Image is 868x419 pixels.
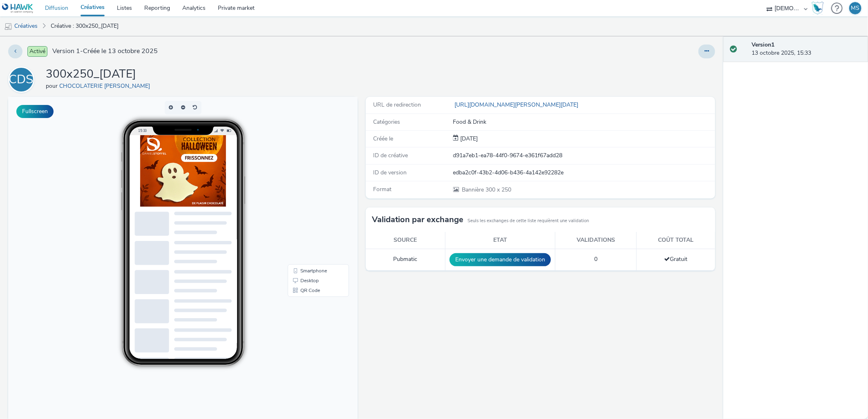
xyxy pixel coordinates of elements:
[132,38,218,110] img: Advertisement preview
[637,232,715,249] th: Coût total
[445,232,555,249] th: Etat
[450,253,551,266] button: Envoyer une demande de validation
[468,218,589,224] small: Seuls les exchanges de cette liste requièrent une validation
[52,47,158,56] span: Version 1 - Créée le 13 octobre 2025
[281,189,339,198] li: QR Code
[281,179,339,189] li: Desktop
[462,186,486,194] span: Bannière
[373,169,407,176] span: ID de version
[555,232,636,249] th: Validations
[59,82,153,90] a: CHOCOLATERIE [PERSON_NAME]
[292,181,311,186] span: Desktop
[8,76,38,83] a: CDS
[459,135,478,143] span: [DATE]
[453,118,715,126] div: Food & Drink
[851,2,860,14] div: MS
[373,152,408,159] span: ID de créative
[373,135,393,143] span: Créée le
[752,41,861,58] div: 13 octobre 2025, 15:33
[366,249,445,270] td: Pubmatic
[373,185,391,193] span: Format
[594,255,597,263] span: 0
[27,46,47,57] span: Activé
[459,135,478,143] div: Création 13 octobre 2025, 15:33
[47,16,123,36] a: Créative : 300x250_[DATE]
[373,118,400,126] span: Catégories
[812,2,824,15] img: Hawk Academy
[281,169,339,179] li: Smartphone
[372,214,463,226] h3: Validation par exchange
[664,255,688,263] span: Gratuit
[4,22,12,31] img: mobile
[366,232,445,249] th: Source
[2,3,34,13] img: undefined Logo
[453,169,715,177] div: edba2c0f-43b2-4d06-b436-4a142e92282e
[453,152,715,160] div: d91a7eb1-ea78-44f0-9674-e361f67add28
[373,101,421,109] span: URL de redirection
[46,82,59,90] span: pour
[130,31,139,36] span: 15:33
[812,2,827,15] a: Hawk Academy
[46,67,153,82] h1: 300x250_[DATE]
[16,105,54,118] button: Fullscreen
[292,172,319,176] span: Smartphone
[752,41,775,49] strong: Version 1
[461,186,512,194] span: 300 x 250
[453,101,582,109] a: [URL][DOMAIN_NAME][PERSON_NAME][DATE]
[292,191,312,196] span: QR Code
[9,68,34,91] div: CDS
